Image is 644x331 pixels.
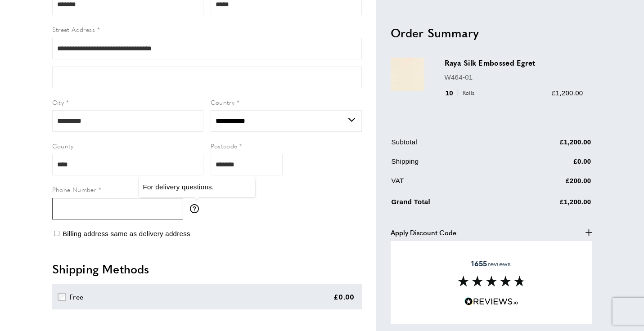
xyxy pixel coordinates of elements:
[464,297,518,306] img: Reviews.io 5 stars
[392,175,502,192] td: VAT
[54,231,59,236] input: Billing address same as delivery address
[458,89,477,97] span: Rolls
[190,204,203,213] button: More information
[391,58,424,91] img: Raya Silk Embossed Egret
[552,89,583,96] span: £1,200.00
[471,258,487,268] strong: 1655
[445,72,583,82] p: W464-01
[52,261,362,277] h2: Shipping Methods
[471,259,511,268] span: reviews
[391,24,592,40] h2: Order Summary
[52,141,74,150] span: County
[52,98,64,107] span: City
[503,156,591,173] td: £0.00
[391,227,456,237] span: Apply Discount Code
[458,276,525,286] img: Reviews section
[63,230,190,237] span: Billing address same as delivery address
[52,25,95,34] span: Street Address
[503,175,591,192] td: £200.00
[503,136,591,154] td: £1,200.00
[52,185,97,194] span: Phone Number
[392,156,502,173] td: Shipping
[445,87,478,98] div: 10
[503,194,591,214] td: £1,200.00
[392,194,502,214] td: Grand Total
[392,136,502,154] td: Subtotal
[211,98,235,107] span: Country
[333,291,355,302] div: £0.00
[69,291,83,302] div: Free
[445,58,583,68] h3: Raya Silk Embossed Egret
[211,141,238,150] span: Postcode
[138,177,255,197] div: For delivery questions.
